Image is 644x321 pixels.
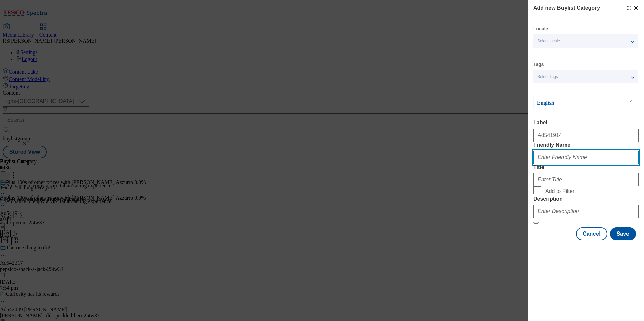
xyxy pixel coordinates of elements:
[533,196,639,202] label: Description
[576,227,607,240] button: Cancel
[533,4,600,12] h4: Add new Buylist Category
[533,34,638,48] button: Select locale
[537,100,608,106] p: English
[537,74,558,79] span: Select Tags
[537,39,560,44] span: Select locale
[533,205,639,218] input: Enter Description
[610,227,636,240] button: Save
[533,27,548,31] label: Locale
[533,151,639,164] input: Enter Friendly Name
[533,63,544,66] label: Tags
[533,129,639,142] input: Enter Label
[545,188,574,194] span: Add to Filter
[533,173,639,186] input: Enter Title
[533,120,639,126] label: Label
[533,70,638,83] button: Select Tags
[533,142,639,148] label: Friendly Name
[533,164,639,170] label: Title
